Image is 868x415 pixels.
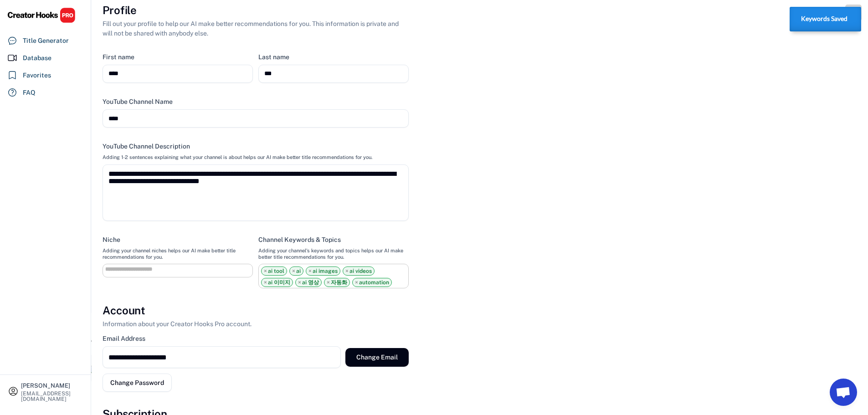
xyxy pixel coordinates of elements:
div: Domain: [DOMAIN_NAME] [24,24,100,31]
div: Last name [258,53,289,61]
div: [PERSON_NAME] [21,383,83,389]
div: [EMAIL_ADDRESS][DOMAIN_NAME] [21,391,83,402]
li: ai tool [261,266,287,276]
div: Niche [103,236,120,244]
div: Email Address [103,334,145,343]
h3: Account [103,303,145,318]
img: website_grey.svg [15,24,22,31]
a: 채팅 열기 [830,379,857,406]
div: Adding your channel's keywords and topics helps our AI make better title recommendations for you. [258,247,409,261]
span: × [292,268,295,274]
div: FAQ [23,88,36,97]
span: × [264,268,267,274]
div: Adding your channel niches helps our AI make better title recommendations for you. [103,247,253,261]
span: × [308,268,312,274]
strong: Keywords Saved [801,15,847,22]
li: ai [289,266,303,276]
li: ai videos [343,266,375,276]
img: logo_orange.svg [15,15,22,22]
div: Database [23,53,51,63]
li: ai 이미지 [261,278,293,287]
div: Keywords by Traffic [101,54,154,60]
span: × [345,268,349,274]
li: ai 영상 [295,278,322,287]
img: tab_domain_overview_orange.svg [25,53,32,60]
li: 자동화 [324,278,350,287]
div: YouTube Channel Description [103,142,190,150]
div: Favorites [23,71,51,80]
div: v 4.0.24 [26,15,45,22]
button: Change Email [345,348,409,367]
img: CHPRO%20Logo.svg [7,7,76,23]
div: Fill out your profile to help our AI make better recommendations for you. This information is pri... [103,19,409,38]
button: Change Password [103,374,172,392]
span: × [355,280,358,285]
span: × [264,280,267,285]
div: Adding 1-2 sentences explaining what your channel is about helps our AI make better title recomme... [103,154,372,160]
img: tab_keywords_by_traffic_grey.svg [91,53,98,60]
span: × [298,280,301,285]
div: First name [103,53,134,61]
div: Information about your Creator Hooks Pro account. [103,319,252,329]
div: YouTube Channel Name [103,97,173,106]
span: × [327,280,330,285]
div: Channel Keywords & Topics [258,236,341,244]
h3: Profile [103,3,137,18]
li: ai images [306,266,340,276]
div: Domain Overview [35,54,82,60]
div: Title Generator [23,36,69,46]
li: automation [352,278,392,287]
